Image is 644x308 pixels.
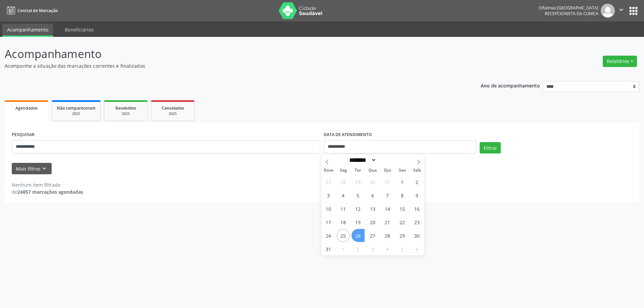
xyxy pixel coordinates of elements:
span: Agosto 31, 2025 [322,242,335,255]
i:  [618,6,625,13]
span: Agosto 24, 2025 [322,229,335,242]
span: Agosto 17, 2025 [322,215,335,229]
input: Year [376,157,398,164]
select: Month [347,157,377,164]
span: Recepcionista da clínica [545,11,598,16]
span: Agosto 12, 2025 [352,202,365,215]
p: Acompanhe a situação das marcações correntes e finalizadas [5,62,449,69]
div: 2025 [57,111,96,116]
span: Sáb [410,168,424,173]
span: Agosto 30, 2025 [411,229,424,242]
p: Ano de acompanhamento [481,81,540,89]
span: Agosto 11, 2025 [337,202,350,215]
button: Filtrar [480,142,501,153]
span: Agosto 21, 2025 [381,215,394,229]
span: Agosto 27, 2025 [366,229,379,242]
button: Mais filtroskeyboard_arrow_down [12,163,52,175]
span: Agosto 23, 2025 [411,215,424,229]
span: Setembro 5, 2025 [396,242,409,255]
button:  [615,4,628,18]
span: Agosto 26, 2025 [352,229,365,242]
span: Setembro 3, 2025 [366,242,379,255]
span: Dom [321,168,336,173]
span: Julho 27, 2025 [322,175,335,188]
span: Agendados [15,105,38,111]
span: Agosto 28, 2025 [381,229,394,242]
span: Agosto 15, 2025 [396,202,409,215]
a: Central de Marcação [5,5,58,16]
div: Oftalmax [GEOGRAPHIC_DATA] [539,5,598,11]
i: keyboard_arrow_down [41,165,48,172]
span: Setembro 6, 2025 [411,242,424,255]
span: Julho 28, 2025 [337,175,350,188]
span: Agosto 14, 2025 [381,202,394,215]
button: apps [628,5,639,17]
a: Beneficiários [60,24,98,36]
span: Agosto 13, 2025 [366,202,379,215]
span: Ter [351,168,365,173]
span: Agosto 1, 2025 [396,175,409,188]
span: Agosto 29, 2025 [396,229,409,242]
div: 2025 [156,111,190,116]
span: Agosto 6, 2025 [366,189,379,202]
span: Agosto 9, 2025 [411,189,424,202]
span: Julho 30, 2025 [366,175,379,188]
span: Agosto 20, 2025 [366,215,379,229]
a: Acompanhamento [2,24,53,37]
span: Agosto 7, 2025 [381,189,394,202]
span: Agosto 25, 2025 [337,229,350,242]
span: Qui [380,168,395,173]
img: img [601,4,615,18]
div: de [12,188,83,195]
label: PESQUISAR [12,130,35,140]
span: Resolvidos [115,105,136,111]
span: Julho 29, 2025 [352,175,365,188]
span: Agosto 5, 2025 [352,189,365,202]
span: Central de Marcação [17,8,58,13]
span: Agosto 10, 2025 [322,202,335,215]
span: Agosto 22, 2025 [396,215,409,229]
span: Sex [395,168,410,173]
p: Acompanhamento [5,46,449,62]
button: Relatórios [603,56,637,67]
span: Agosto 8, 2025 [396,189,409,202]
span: Setembro 1, 2025 [337,242,350,255]
span: Agosto 19, 2025 [352,215,365,229]
span: Cancelados [162,105,184,111]
strong: 24857 marcações agendadas [17,189,83,195]
span: Setembro 4, 2025 [381,242,394,255]
span: Agosto 16, 2025 [411,202,424,215]
span: Agosto 18, 2025 [337,215,350,229]
span: Agosto 2, 2025 [411,175,424,188]
span: Seg [336,168,351,173]
span: Agosto 3, 2025 [322,189,335,202]
div: Nenhum item filtrado [12,181,83,188]
span: Agosto 4, 2025 [337,189,350,202]
span: Não compareceram [57,105,96,111]
div: 2025 [109,111,143,116]
span: Setembro 2, 2025 [352,242,365,255]
label: DATA DE ATENDIMENTO [324,130,372,140]
span: Qua [365,168,380,173]
span: Julho 31, 2025 [381,175,394,188]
